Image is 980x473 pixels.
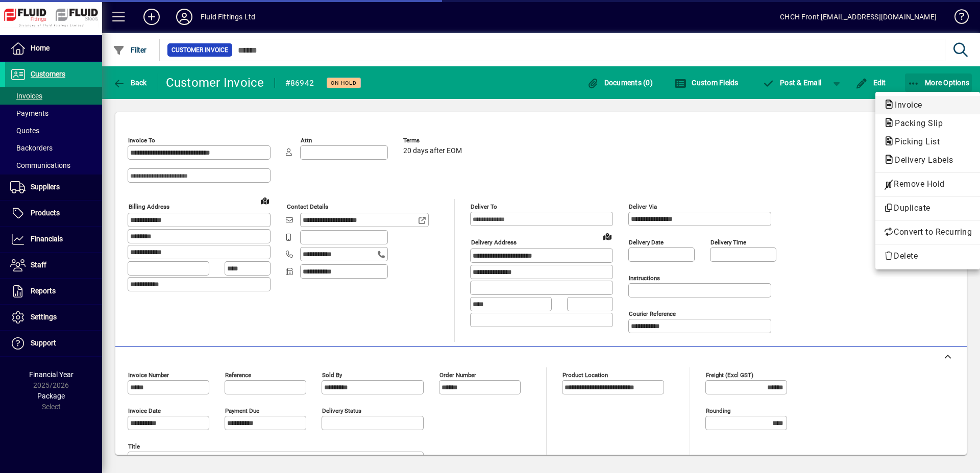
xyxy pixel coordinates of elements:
span: Delivery Labels [884,155,959,165]
span: Convert to Recurring [884,226,972,238]
span: Duplicate [884,202,972,214]
span: Packing Slip [884,118,948,128]
span: Remove Hold [884,178,972,190]
span: Picking List [884,137,945,146]
span: Delete [884,250,972,262]
span: Invoice [884,100,927,110]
